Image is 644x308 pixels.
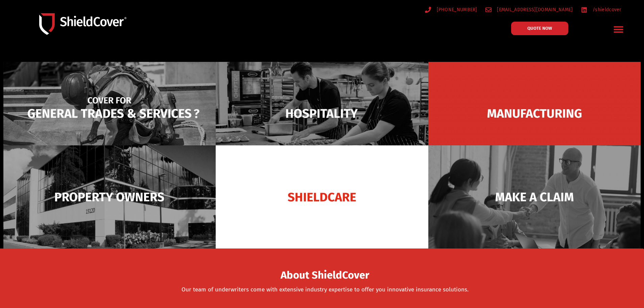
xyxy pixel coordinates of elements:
[435,5,477,14] span: [PHONE_NUMBER]
[611,21,627,37] div: Menu Toggle
[182,286,469,293] a: Our team of underwriters come with extensive industry expertise to offer you innovative insurance...
[581,5,621,14] a: /shieldcover
[511,22,568,35] a: QUOTE NOW
[425,5,477,14] a: [PHONE_NUMBER]
[39,13,126,34] img: Shield-Cover-Underwriting-Australia-logo-full
[281,271,369,280] span: About ShieldCover
[527,26,552,30] span: QUOTE NOW
[485,5,573,14] a: [EMAIL_ADDRESS][DOMAIN_NAME]
[591,5,621,14] span: /shieldcover
[495,5,573,14] span: [EMAIL_ADDRESS][DOMAIN_NAME]
[281,273,369,280] a: About ShieldCover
